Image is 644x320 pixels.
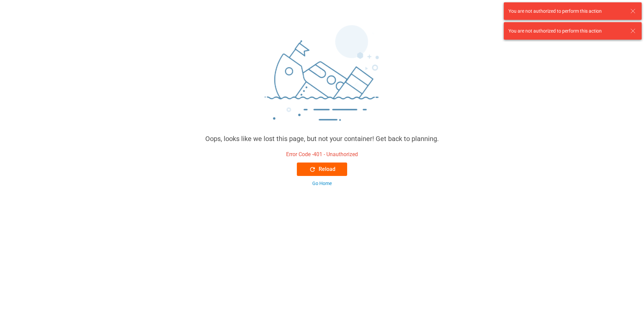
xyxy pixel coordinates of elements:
[205,134,439,144] div: Oops, looks like we lost this page, but not your container! Get back to planning.
[297,180,347,187] button: Go Home
[309,165,335,173] div: Reload
[508,28,624,35] div: You are not authorized to perform this action
[312,180,332,187] div: Go Home
[286,150,358,158] div: Error Code - 401 - Unauthorized
[508,8,624,15] div: You are not authorized to perform this action
[297,163,347,176] button: Reload
[221,22,423,134] img: sinking_ship.png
